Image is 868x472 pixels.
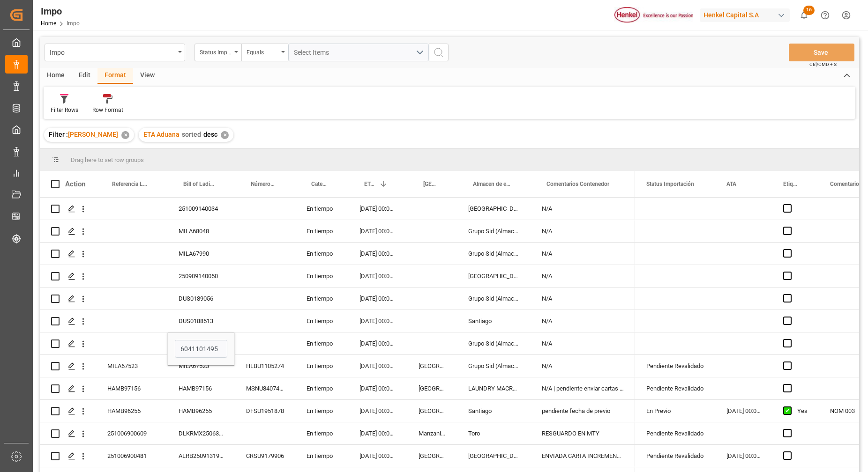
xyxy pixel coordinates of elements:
div: N/A [531,220,635,242]
div: Grupo Sid (Almacenaje y Distribucion AVIOR) [457,288,531,310]
div: [DATE] 00:00:00 [348,400,407,422]
button: Save [789,44,854,61]
div: [DATE] 00:00:00 [348,220,407,242]
div: Grupo Sid (Almacenaje y Distribucion AVIOR) [457,220,531,242]
div: Press SPACE to select this row. [40,243,635,265]
div: Santiago [457,400,531,422]
div: [DATE] 00:00:00 [348,377,407,399]
div: HAMB97156 [167,377,235,399]
div: Action [65,180,85,188]
div: Press SPACE to select this row. [40,377,635,400]
div: Status Importación [200,46,232,57]
div: DFSU1951878 [235,400,295,422]
div: Equals [247,46,278,57]
div: Format [97,68,133,84]
div: Grupo Sid (Almacenaje y Distribucion AVIOR) [457,355,531,377]
div: ✕ [221,131,229,139]
div: ENVIADA CARTA INCREMENTABLES [531,445,635,467]
button: open menu [45,44,185,61]
div: [DATE] 00:00:00 [348,265,407,287]
div: Press SPACE to select this row. [40,288,635,310]
div: MILA68048 [167,220,235,242]
div: [GEOGRAPHIC_DATA] [457,445,531,467]
span: Categoría [311,181,329,187]
div: View [133,68,162,84]
div: LAUNDRY MACRO CEDIS TOLUCA/ ALMACEN DE MATERIA PRIMA [457,377,531,399]
div: Pendiente Revalidado [646,445,704,467]
div: [DATE] 00:00:00 [348,422,407,444]
span: sorted [182,131,201,138]
div: Press SPACE to select this row. [40,400,635,422]
div: N/A [531,332,635,354]
span: Status Importación [646,181,694,187]
div: Press SPACE to select this row. [40,198,635,220]
button: show 16 new notifications [793,5,815,26]
div: Pendiente Revalidado [646,423,704,444]
span: [PERSON_NAME] [68,131,118,138]
div: MILA67990 [167,243,235,265]
div: N/A [531,310,635,332]
div: MSNU8407435 [235,377,295,399]
div: En tiempo [295,377,348,399]
button: open menu [288,44,429,61]
div: [DATE] 00:00:00 [348,288,407,310]
span: Etiquetado? [783,181,799,187]
div: [DATE] 00:00:00 [348,355,407,377]
span: Filter : [49,131,68,138]
div: En tiempo [295,310,348,332]
div: N/A [531,198,635,220]
button: Henkel Capital S.A [700,6,793,24]
span: [GEOGRAPHIC_DATA] - Locode [423,181,437,187]
button: open menu [241,44,288,61]
div: Press SPACE to select this row. [40,265,635,288]
div: Press SPACE to select this row. [40,220,635,243]
span: Drag here to set row groups [71,156,144,163]
div: Press SPACE to select this row. [40,332,635,355]
div: Row Format [92,106,123,114]
div: [DATE] 00:00:00 [348,243,407,265]
div: En tiempo [295,445,348,467]
div: RESGUARDO EN MTY [531,422,635,444]
div: 251006900481 [96,445,167,467]
img: Henkel%20logo.jpg_1689854090.jpg [614,7,693,23]
div: Home [40,68,72,84]
button: search button [429,44,449,61]
div: ✕ [121,131,129,139]
div: Grupo Sid (Almacenaje y Distribucion AVIOR) [457,332,531,354]
div: [DATE] 00:00:00 [348,198,407,220]
div: DUS0189056 [167,288,235,310]
div: ALRB250913190054 [167,445,235,467]
div: [GEOGRAPHIC_DATA] [407,377,457,399]
span: Ctrl/CMD + S [809,61,837,68]
div: HLBU1105274 [235,355,295,377]
div: 251009140034 [167,198,235,220]
div: DLKRMX2506362 [167,422,235,444]
span: desc [203,131,217,138]
div: [DATE] 00:00:00 [348,445,407,467]
div: Grupo Sid (Almacenaje y Distribucion AVIOR) [457,243,531,265]
span: ATA [726,181,736,187]
div: HAMB96255 [96,400,167,422]
div: Henkel Capital S.A [700,8,790,22]
div: [DATE] 00:00:00 [715,445,772,467]
div: En tiempo [295,220,348,242]
span: Almacen de entrega [473,181,511,187]
div: En tiempo [295,400,348,422]
div: Pendiente Revalidado [646,378,704,399]
div: [DATE] 00:00:00 [715,400,772,422]
div: 251006900609 [96,422,167,444]
div: 250909140050 [167,265,235,287]
div: N/A | pendiente enviar cartas actualizadas [531,377,635,399]
div: Toro [457,422,531,444]
div: [GEOGRAPHIC_DATA] [407,445,457,467]
span: Comentarios Contenedor [546,181,609,187]
div: Impo [50,46,175,58]
button: Help Center [815,5,836,26]
span: ETA Aduana [143,131,180,138]
span: Número de Contenedor [251,181,276,187]
div: En tiempo [295,355,348,377]
button: open menu [195,44,241,61]
div: Filter Rows [51,106,78,114]
div: [DATE] 00:00:00 [348,310,407,332]
div: En tiempo [295,288,348,310]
